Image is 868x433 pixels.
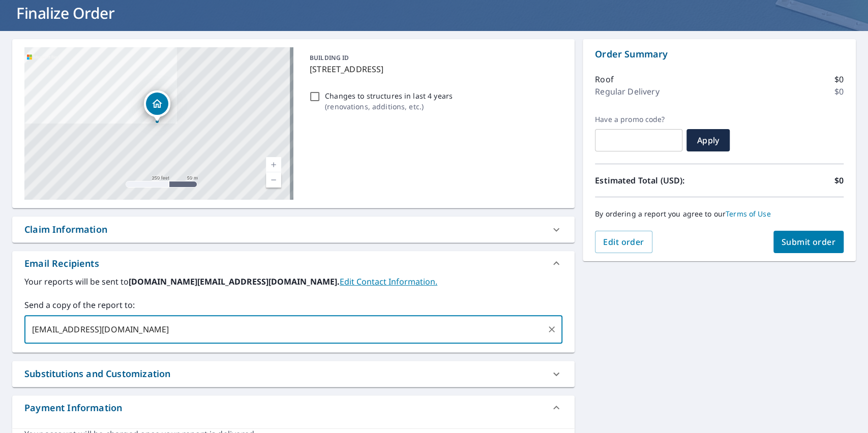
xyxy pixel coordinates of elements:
[24,401,122,415] div: Payment Information
[782,236,836,248] span: Submit order
[266,172,281,188] a: Current Level 17, Zoom Out
[545,322,559,336] button: Clear
[24,257,99,270] div: Email Recipients
[595,115,682,124] label: Have a promo code?
[12,361,575,387] div: Substitutions and Customization
[773,231,844,253] button: Submit order
[310,63,558,75] p: [STREET_ADDRESS]
[834,73,844,85] p: $0
[595,209,844,219] p: By ordering a report you agree to our
[24,367,170,381] div: Substitutions and Customization
[12,216,575,242] div: Claim Information
[129,276,340,287] b: [DOMAIN_NAME][EMAIL_ADDRESS][DOMAIN_NAME].
[834,174,844,187] p: $0
[24,275,562,288] label: Your reports will be sent to
[686,129,730,151] button: Apply
[12,3,856,23] h1: Finalize Order
[12,251,575,275] div: Email Recipients
[12,395,575,420] div: Payment Information
[24,299,562,311] label: Send a copy of the report to:
[325,101,453,112] p: ( renovations, additions, etc. )
[834,85,844,98] p: $0
[325,90,453,101] p: Changes to structures in last 4 years
[266,157,281,172] a: Current Level 17, Zoom In
[726,209,771,219] a: Terms of Use
[595,174,720,187] p: Estimated Total (USD):
[595,85,659,98] p: Regular Delivery
[144,90,170,122] div: Dropped pin, building 1, Residential property, 4329 State Route 30 Latrobe, PA 15650
[695,135,722,146] span: Apply
[595,231,652,253] button: Edit order
[595,47,844,61] p: Order Summary
[603,236,644,248] span: Edit order
[310,53,349,62] p: BUILDING ID
[595,73,614,85] p: Roof
[24,223,107,236] div: Claim Information
[340,276,437,287] a: EditContactInfo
